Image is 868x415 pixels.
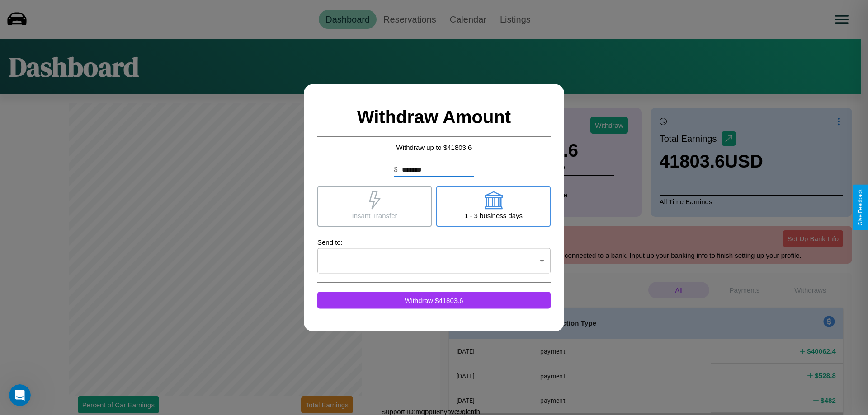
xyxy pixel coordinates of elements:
div: Give Feedback [857,189,863,226]
p: Insant Transfer [352,209,397,221]
p: Withdraw up to $ 41803.6 [317,141,551,153]
iframe: Intercom live chat [9,384,31,406]
p: 1 - 3 business days [464,209,523,221]
p: Send to: [317,236,551,248]
h2: Withdraw Amount [317,98,551,136]
button: Withdraw $41803.6 [317,292,551,308]
p: $ [394,164,398,175]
